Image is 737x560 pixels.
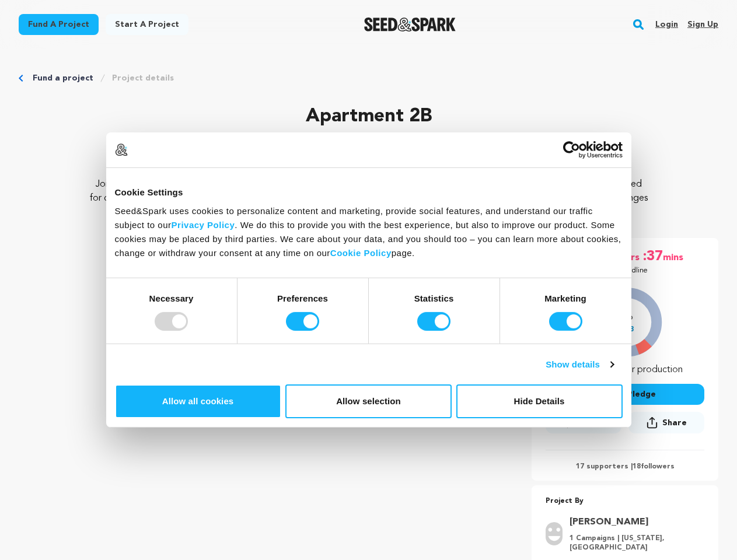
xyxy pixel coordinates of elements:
a: Cookie Policy [330,247,392,257]
button: Allow selection [285,384,452,418]
a: Login [655,15,678,34]
div: Seed&Spark uses cookies to personalize content and marketing, provide social features, and unders... [115,204,623,260]
strong: Necessary [149,293,194,303]
img: user.png [546,522,563,545]
a: Usercentrics Cookiebot - opens in a new window [521,141,623,159]
p: 17 supporters | followers [546,462,704,471]
p: Experimental, Comedy [19,154,718,168]
a: Sign up [687,15,718,34]
button: Share [628,412,704,433]
span: hrs [626,247,642,266]
a: Project details [112,72,174,84]
a: Goto Katie Kaufmann profile [570,515,697,529]
p: [GEOGRAPHIC_DATA], [US_STATE] | Theatre [19,140,718,154]
img: logo [115,143,128,156]
p: Apartment 2B [19,103,718,131]
img: Seed&Spark Logo Dark Mode [364,17,456,32]
a: Start a project [106,14,188,35]
p: Project By [546,495,704,508]
span: :37 [642,247,663,266]
strong: Statistics [414,293,454,303]
p: Join us in creating a rarely seen type of theatrical mask performance that goes beyond language b... [89,177,648,219]
strong: Preferences [277,293,328,303]
p: 1 Campaigns | [US_STATE], [GEOGRAPHIC_DATA] [570,534,697,552]
button: Allow all cookies [115,384,281,418]
a: Fund a project [19,14,99,35]
strong: Marketing [544,293,586,303]
a: Fund a project [33,72,93,84]
a: Show details [546,358,613,372]
span: 18 [633,463,641,470]
span: Share [628,412,704,438]
button: Hide Details [456,384,623,418]
div: Cookie Settings [115,185,623,199]
div: Breadcrumb [19,72,718,84]
a: Privacy Policy [172,219,235,229]
span: mins [663,247,686,266]
a: Seed&Spark Homepage [364,17,456,32]
span: Share [662,417,687,429]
